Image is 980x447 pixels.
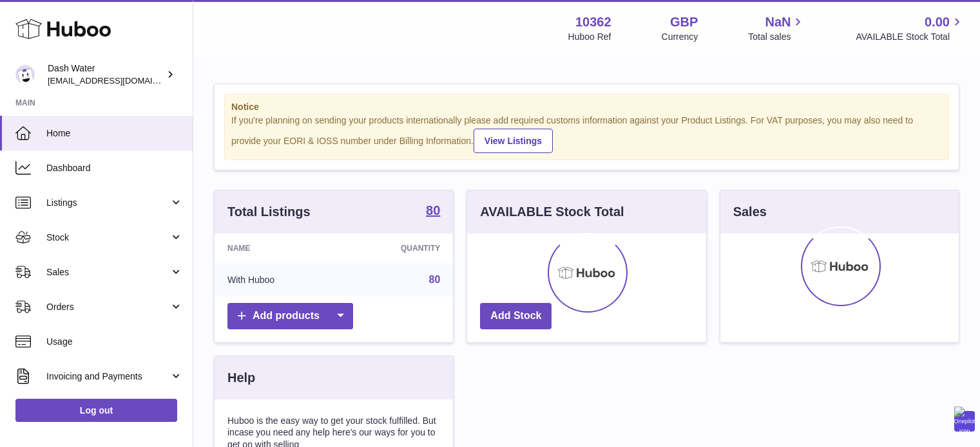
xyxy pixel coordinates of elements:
[748,14,805,43] a: NaN Total sales
[429,274,441,285] a: 80
[733,203,767,221] h3: Sales
[46,336,183,348] span: Usage
[568,31,611,43] div: Huboo Ref
[48,75,189,86] span: [EMAIL_ADDRESS][DOMAIN_NAME]
[765,14,791,31] span: NaN
[46,197,169,209] span: Listings
[925,14,950,31] span: 0.00
[215,263,340,296] td: With Huboo
[426,204,440,219] a: 80
[231,114,942,153] div: If you're planning on sending your products internationally please add required customs informati...
[856,31,965,43] span: AVAILABLE Stock Total
[46,127,183,140] span: Home
[15,65,35,84] img: bea@dash-water.com
[426,204,440,217] strong: 80
[474,129,553,153] a: View Listings
[15,399,177,422] a: Log out
[48,62,164,87] div: Dash Water
[575,14,611,31] strong: 10362
[480,203,624,221] h3: AVAILABLE Stock Total
[662,31,698,43] div: Currency
[215,233,340,263] th: Name
[231,101,942,113] strong: Notice
[46,232,169,244] span: Stock
[227,369,255,387] h3: Help
[670,14,698,31] strong: GBP
[46,162,183,174] span: Dashboard
[46,301,169,313] span: Orders
[340,233,453,263] th: Quantity
[856,14,965,43] a: 0.00 AVAILABLE Stock Total
[46,266,169,278] span: Sales
[748,31,805,43] span: Total sales
[227,303,353,329] a: Add products
[227,203,311,221] h3: Total Listings
[46,370,169,383] span: Invoicing and Payments
[480,303,552,329] a: Add Stock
